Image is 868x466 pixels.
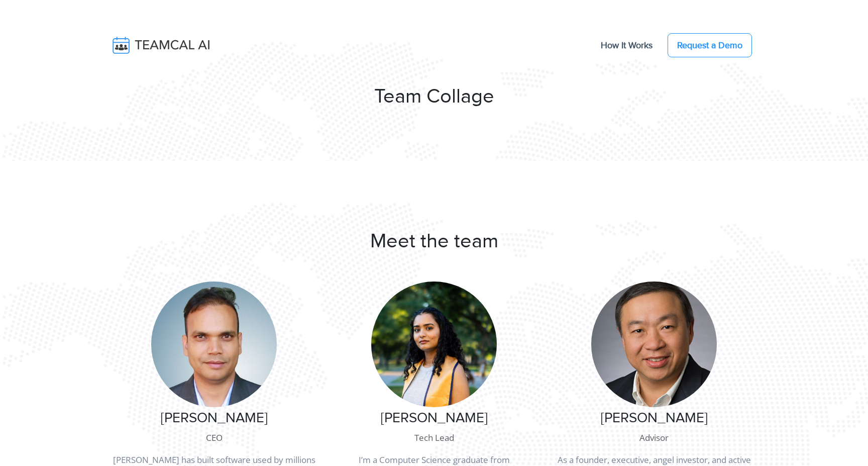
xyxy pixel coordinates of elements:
[330,431,538,445] p: Tech Lead
[110,410,318,427] h3: [PERSON_NAME]
[591,282,717,407] img: Hon Wong
[151,282,277,407] img: Raj
[550,410,758,427] h3: [PERSON_NAME]
[591,35,663,56] a: How It Works
[24,84,844,109] h1: Team Collage
[110,431,318,445] p: CEO
[668,33,752,57] a: Request a Demo
[330,410,538,427] h3: [PERSON_NAME]
[371,282,497,407] img: Bhavi Patel
[104,229,764,253] h1: Meet the team
[550,431,758,445] p: Advisor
